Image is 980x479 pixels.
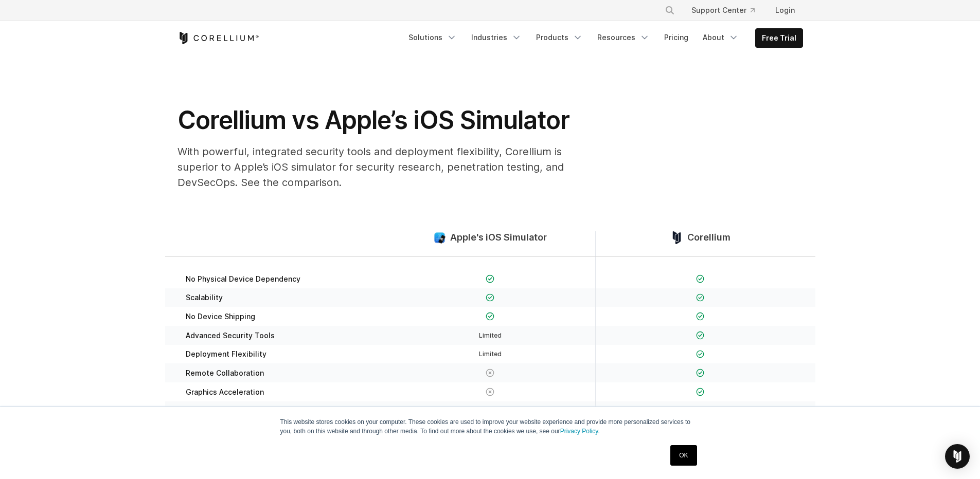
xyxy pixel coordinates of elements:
[697,28,745,47] a: About
[465,28,528,47] a: Industries
[177,32,259,44] a: Corellium Home
[683,1,763,20] a: Support Center
[696,293,705,302] img: Checkmark
[450,232,547,244] span: Apple's iOS Simulator
[402,28,803,48] div: Navigation Menu
[767,1,803,20] a: Login
[402,28,463,47] a: Solutions
[696,331,705,340] img: Checkmark
[756,29,803,47] a: Free Trial
[186,349,266,359] span: Deployment Flexibility
[696,350,705,359] img: Checkmark
[696,312,705,321] img: Checkmark
[661,1,679,20] button: Search
[186,388,264,397] span: Graphics Acceleration
[479,350,502,358] span: Limited
[433,231,446,244] img: compare_ios-simulator--large
[945,444,970,469] div: Open Intercom Messenger
[186,312,255,321] span: No Device Shipping
[186,274,300,284] span: No Physical Device Dependency
[186,369,264,378] span: Remote Collaboration
[486,274,494,283] img: Checkmark
[177,105,589,136] h1: Corellium vs Apple’s iOS Simulator
[658,28,694,47] a: Pricing
[486,369,494,377] img: X
[486,312,494,321] img: Checkmark
[186,331,275,340] span: Advanced Security Tools
[486,293,494,302] img: Checkmark
[696,369,705,377] img: Checkmark
[687,232,730,244] span: Corellium
[670,445,697,466] a: OK
[530,28,589,47] a: Products
[280,417,700,436] p: This website stores cookies on your computer. These cookies are used to improve your website expe...
[696,274,705,283] img: Checkmark
[591,28,656,47] a: Resources
[486,388,494,396] img: X
[652,1,803,20] div: Navigation Menu
[696,388,705,396] img: Checkmark
[186,293,223,302] span: Scalability
[177,144,589,190] p: With powerful, integrated security tools and deployment flexibility, Corellium is superior to App...
[560,428,600,435] a: Privacy Policy.
[479,331,502,339] span: Limited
